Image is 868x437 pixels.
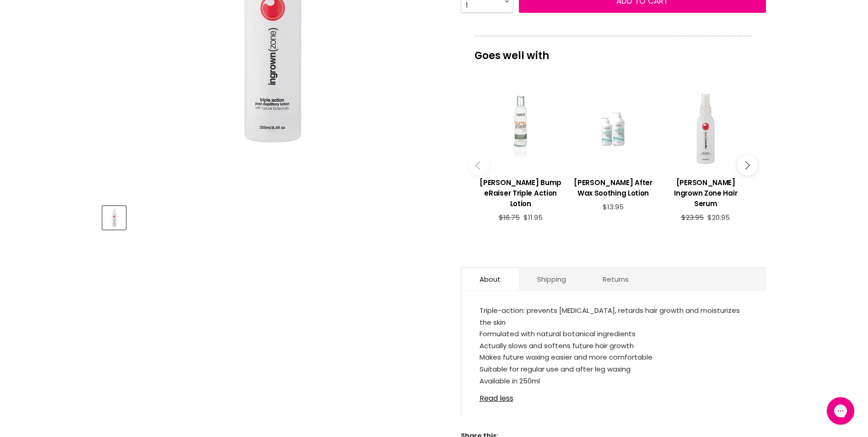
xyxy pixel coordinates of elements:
span: $23.95 [681,213,704,222]
a: About [461,268,519,290]
li: Makes future waxing easier and more comfortable [480,351,748,363]
a: Returns [584,268,647,290]
iframe: Gorgias live chat messenger [822,394,859,428]
li: Formulated with natural botanical ingredients [480,328,748,340]
span: $11.95 [523,213,543,222]
button: Mancine Ingrown Zone Triple Action Post Depilatory Lotion [102,206,126,229]
li: Suitable for regular use and after leg waxing [480,363,748,375]
span: $20.95 [707,213,730,222]
li: Actually slows and softens future hair growth [480,340,748,352]
h3: [PERSON_NAME] After Wax Soothing Lotion [571,177,655,198]
a: View product:Caron Bump eRaiser Triple Action Lotion [479,170,562,213]
p: Available in 250ml [480,375,748,389]
img: Mancine Ingrown Zone Triple Action Post Depilatory Lotion [103,207,125,229]
span: $16.75 [499,213,520,222]
a: View product:Caron After Wax Soothing Lotion [571,170,655,203]
h3: [PERSON_NAME] Ingrown Zone Hair Serum [664,177,747,209]
li: Triple-action: prevents [MEDICAL_DATA], retards hair growth and moisturizes the skin [480,305,748,328]
div: Product thumbnails [101,203,446,229]
p: Goes well with [474,36,752,66]
a: Read less [480,389,748,403]
span: $13.95 [603,202,624,212]
h3: [PERSON_NAME] Bump eRaiser Triple Action Lotion [479,177,562,209]
a: View product:Mancine Ingrown Zone Hair Serum [664,170,747,213]
a: Shipping [519,268,584,290]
